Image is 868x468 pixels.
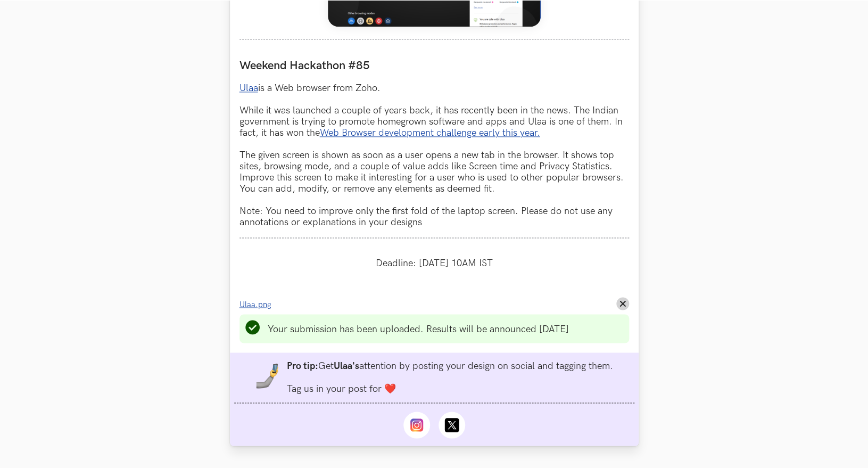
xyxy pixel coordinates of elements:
li: Get attention by posting your design on social and tagging them. Tag us in your post for ❤️ [287,360,613,394]
strong: Pro tip: [287,360,318,371]
a: Web Browser development challenge early this year. [320,127,540,138]
strong: Ulaa's [334,360,359,371]
li: Your submission has been uploaded. Results will be announced [DATE] [268,323,569,334]
label: Weekend Hackathon #85 [239,59,629,73]
span: Ulaa.png [239,300,271,309]
img: mobile-in-hand.png [255,363,280,389]
p: is a Web browser from Zoho. While it was launched a couple of years back, it has recently been in... [239,83,629,228]
div: Deadline: [DATE] 10AM IST [239,248,629,278]
a: Ulaa [239,83,258,94]
a: Ulaa.png [239,298,278,309]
